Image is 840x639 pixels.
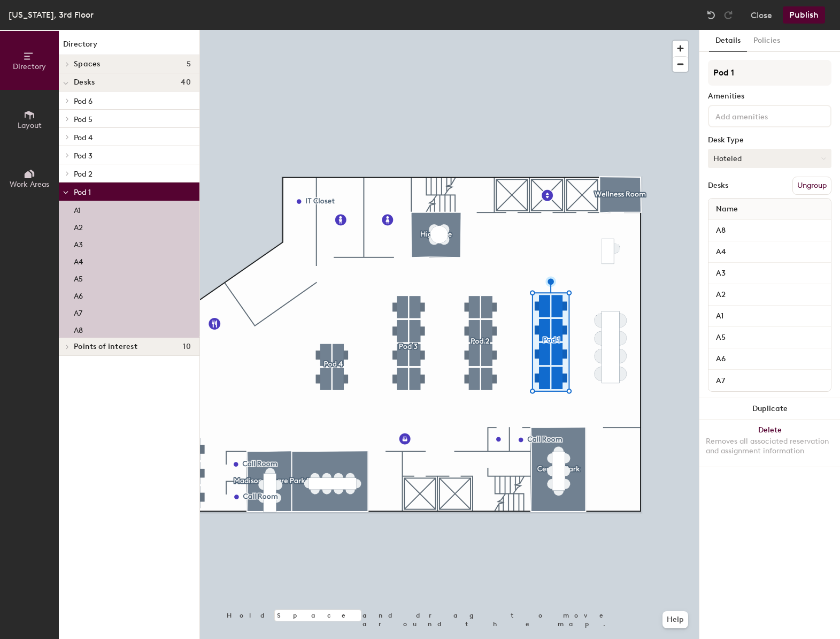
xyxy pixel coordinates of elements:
span: Pod 5 [74,115,93,124]
span: Work Areas [10,180,49,189]
button: Details [709,30,747,52]
input: Unnamed desk [711,309,829,324]
div: Removes all associated reservation and assignment information [706,437,834,456]
span: Pod 6 [74,97,93,106]
button: Close [751,6,772,24]
button: Duplicate [699,398,840,420]
div: Desk Type [708,136,831,144]
p: A5 [74,271,83,284]
button: DeleteRemoves all associated reservation and assignment information [699,420,840,467]
span: Pod 3 [74,151,93,161]
span: Directory [13,62,46,71]
p: A7 [74,306,82,318]
span: 10 [183,343,191,351]
img: Redo [723,10,734,20]
div: [US_STATE], 3rd Floor [9,8,94,21]
div: Desks [708,181,728,190]
span: 40 [181,78,191,87]
p: A1 [74,203,81,215]
input: Unnamed desk [711,287,829,302]
p: A2 [74,220,83,232]
input: Unnamed desk [711,223,829,238]
span: Desks [74,78,95,87]
button: Hoteled [708,149,831,168]
button: Publish [783,6,825,24]
input: Unnamed desk [711,245,829,260]
span: Layout [18,121,42,130]
p: A8 [74,323,83,335]
p: A3 [74,237,83,249]
input: Unnamed desk [711,266,829,281]
input: Unnamed desk [711,330,829,345]
span: Pod 4 [74,133,93,142]
button: Help [662,611,688,628]
input: Add amenities [713,109,810,122]
h1: Directory [59,39,199,55]
p: A6 [74,288,83,301]
span: 5 [187,60,191,69]
span: Pod 2 [74,170,93,179]
input: Unnamed desk [711,373,829,388]
p: A4 [74,254,83,267]
span: Points of interest [74,343,137,351]
div: Amenities [708,92,831,101]
img: Undo [706,10,716,20]
button: Policies [747,30,787,52]
input: Unnamed desk [711,352,829,367]
button: Ungroup [792,177,831,195]
span: Pod 1 [74,188,91,197]
span: Spaces [74,60,101,69]
span: Name [711,200,743,219]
